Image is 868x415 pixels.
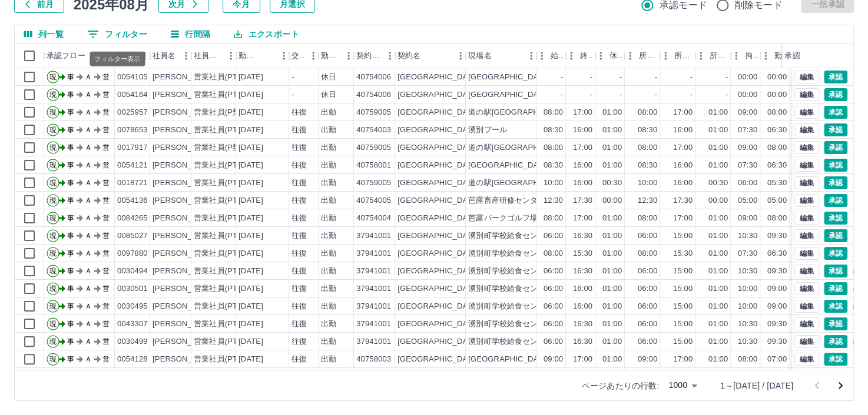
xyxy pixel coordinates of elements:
button: 承認 [824,123,847,136]
div: - [619,89,622,101]
div: 01:00 [602,160,622,171]
button: 編集 [794,194,819,207]
div: 01:00 [708,125,728,136]
text: 営 [102,196,110,205]
div: 社員区分 [194,43,222,68]
text: 営 [102,143,110,152]
div: 08:00 [638,107,657,118]
div: [PERSON_NAME] [153,125,217,136]
div: [GEOGRAPHIC_DATA] [397,107,479,118]
div: 社員番号 [115,43,150,68]
div: 08:00 [767,142,787,153]
div: 08:00 [544,142,563,153]
div: 0017917 [117,142,148,153]
div: [DATE] [238,142,263,153]
div: 05:00 [767,195,787,206]
div: 道の駅[GEOGRAPHIC_DATA] [468,178,572,189]
div: [GEOGRAPHIC_DATA]TOM [468,160,566,171]
div: 営業社員(P契約) [194,107,251,118]
button: 編集 [794,88,819,101]
div: - [619,72,622,83]
div: 営業社員(PT契約) [194,125,256,136]
div: 09:00 [738,107,757,118]
div: 0025957 [117,107,148,118]
text: 事 [67,126,74,134]
text: Ａ [85,161,92,169]
button: 編集 [794,247,819,260]
button: 編集 [794,265,819,277]
text: 現 [49,73,57,81]
div: - [725,89,728,101]
div: [GEOGRAPHIC_DATA] [397,213,479,224]
text: 営 [102,179,110,187]
div: 1000 [664,377,701,394]
div: 終業 [580,43,593,68]
div: 08:30 [544,125,563,136]
div: 40754006 [356,72,391,83]
button: 編集 [794,317,819,330]
div: 始業 [551,43,564,68]
div: 12:30 [638,195,657,206]
div: 07:30 [738,160,757,171]
div: 契約コード [354,43,395,68]
div: - [561,89,563,101]
div: [DATE] [238,178,263,189]
div: 00:00 [767,72,787,83]
div: 08:00 [638,142,657,153]
div: 出勤 [321,230,336,242]
div: 勤務区分 [319,43,354,68]
div: 40759005 [356,178,391,189]
div: 06:00 [638,230,657,242]
text: 事 [67,161,74,169]
button: 編集 [794,71,819,83]
div: 出勤 [321,107,336,118]
div: 承認フロー [47,43,85,68]
div: 17:30 [573,195,592,206]
div: 勤務 [774,43,787,68]
div: 06:30 [767,125,787,136]
div: 15:00 [673,230,693,242]
div: [PERSON_NAME] [153,178,217,189]
div: 17:00 [573,213,592,224]
button: 承認 [824,71,847,83]
div: 0054164 [117,89,148,101]
text: 現 [49,179,57,187]
button: 列選択 [15,25,73,43]
div: 0078653 [117,125,148,136]
div: 00:00 [708,195,728,206]
text: 営 [102,91,110,99]
div: 16:00 [573,178,592,189]
div: 営業社員(PT契約) [194,230,256,242]
text: 現 [49,143,57,152]
div: 0054121 [117,160,148,171]
div: 01:00 [602,230,622,242]
div: [GEOGRAPHIC_DATA] [397,230,479,242]
div: 営業社員(PT契約) [194,89,256,101]
div: 芭露畜産研修センター(ﾌｧﾐﾘｰｽﾎﾟｰﾂｾﾝﾀｰ） [468,195,615,206]
div: 0084265 [117,213,148,224]
div: 40758001 [356,160,391,171]
button: ソート [259,48,275,64]
div: 06:00 [738,178,757,189]
button: 承認 [824,106,847,119]
div: 01:00 [708,160,728,171]
div: 契約名 [397,43,420,68]
div: 往復 [291,178,307,189]
div: 16:00 [573,125,592,136]
div: 往復 [291,213,307,224]
div: 0054105 [117,72,148,83]
div: 出勤 [321,160,336,171]
div: 承認 [784,43,800,68]
div: - [725,72,728,83]
div: 01:00 [602,142,622,153]
div: 湧別プール [468,125,507,136]
div: 40759005 [356,107,391,118]
div: - [590,89,592,101]
text: 事 [67,143,74,152]
button: 承認 [824,265,847,277]
button: 編集 [794,353,819,366]
text: Ａ [85,91,92,99]
div: 勤務区分 [321,43,340,68]
div: 0054136 [117,195,148,206]
button: メニュー [275,47,293,65]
